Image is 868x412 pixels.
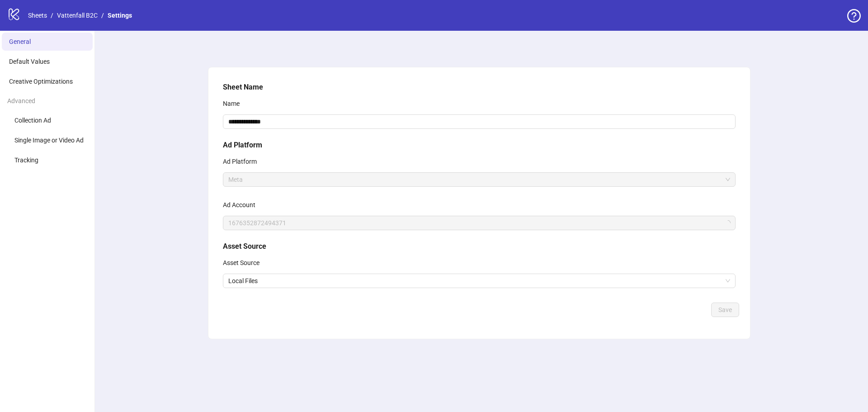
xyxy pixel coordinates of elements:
[101,10,104,20] li: /
[223,198,261,212] label: Ad Account
[223,256,265,270] label: Asset Source
[14,156,38,164] span: Tracking
[55,10,99,20] a: Vattenfall B2C
[711,303,739,317] button: Save
[223,140,736,151] h5: Ad Platform
[51,10,53,20] li: /
[9,58,50,65] span: Default Values
[9,78,73,85] span: Creative Optimizations
[106,10,134,20] a: Settings
[223,154,263,169] label: Ad Platform
[26,10,49,20] a: Sheets
[223,82,736,93] h5: Sheet Name
[14,137,84,144] span: Single Image or Video Ad
[223,96,245,111] label: Name
[228,216,730,230] span: 1676352872494371
[847,9,861,23] span: question-circle
[725,220,731,226] span: loading
[9,38,31,45] span: General
[228,173,730,186] span: Meta
[223,241,736,252] h5: Asset Source
[14,117,51,124] span: Collection Ad
[228,274,730,288] span: Local Files
[223,114,736,129] input: Name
